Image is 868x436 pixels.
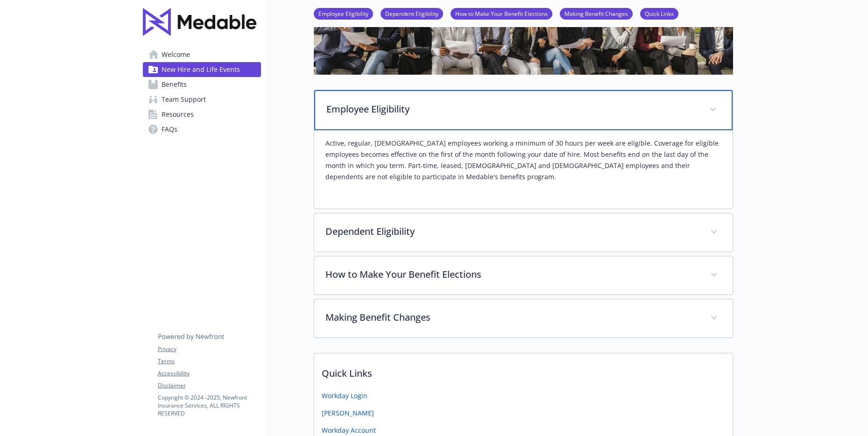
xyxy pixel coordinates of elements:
a: Benefits [143,77,261,92]
a: Workday Account [322,425,376,435]
span: FAQs [162,122,177,137]
span: Team Support [162,92,206,107]
a: Disclaimer [158,381,261,390]
span: Welcome [162,47,190,62]
a: FAQs [143,122,261,137]
div: Dependent Eligibility [314,213,733,252]
a: Accessibility [158,369,261,378]
a: Welcome [143,47,261,62]
span: Benefits [162,77,187,92]
a: Privacy [158,345,261,353]
a: Workday Login [322,391,367,401]
div: Employee Eligibility [314,90,733,130]
a: Quick Links [640,9,678,18]
span: New Hire and Life Events [162,62,240,77]
a: Dependent Eligibility [381,9,443,18]
div: Making Benefit Changes [314,299,733,338]
p: Making Benefit Changes [325,310,699,324]
span: Resources [162,107,194,122]
p: Employee Eligibility [326,102,698,116]
p: Active, regular, [DEMOGRAPHIC_DATA] employees working a minimum of 30 hours per week are eligible... [325,138,721,183]
a: [PERSON_NAME] [322,408,374,418]
div: Employee Eligibility [314,130,733,209]
p: Copyright © 2024 - 2025 , Newfront Insurance Services, ALL RIGHTS RESERVED [158,394,261,417]
p: Dependent Eligibility [325,225,699,239]
a: Team Support [143,92,261,107]
a: New Hire and Life Events [143,62,261,77]
p: Quick Links [314,353,733,388]
p: How to Make Your Benefit Elections [325,267,699,281]
div: How to Make Your Benefit Elections [314,256,733,295]
a: How to Make Your Benefit Elections [451,9,552,18]
a: Terms [158,357,261,366]
a: Resources [143,107,261,122]
a: Employee Eligibility [314,9,373,18]
a: Making Benefit Changes [560,9,633,18]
